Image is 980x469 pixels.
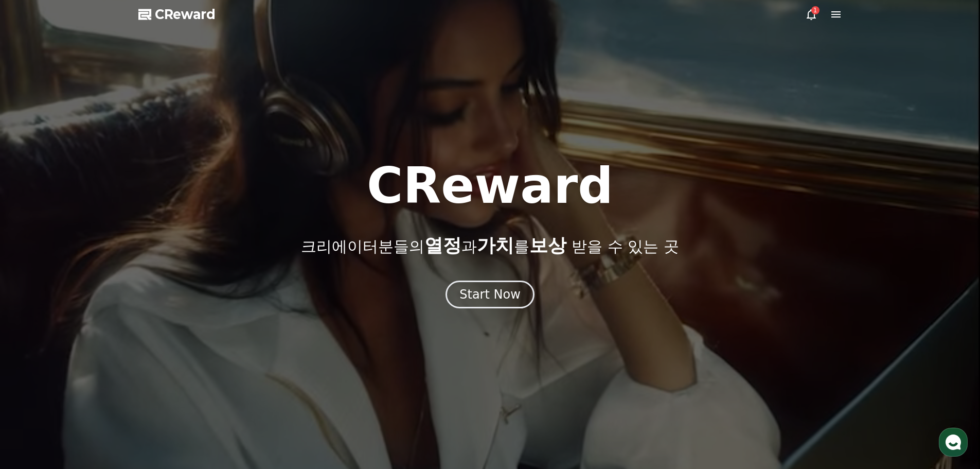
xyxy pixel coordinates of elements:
[811,6,819,14] div: 1
[446,281,534,308] button: Start Now
[477,235,514,256] span: 가치
[155,6,216,23] span: CReward
[94,342,106,351] span: 대화
[301,235,679,256] p: 크리에이터분들의 과 를 받을 수 있는 곳
[3,326,68,352] a: 홈
[138,6,216,23] a: CReward
[367,161,613,211] h1: CReward
[32,342,39,350] span: 홈
[68,326,133,352] a: 대화
[805,8,817,21] a: 1
[529,235,566,256] span: 보상
[133,326,198,352] a: 설정
[159,342,171,350] span: 설정
[459,286,521,303] div: Start Now
[424,235,461,256] span: 열정
[446,291,534,301] a: Start Now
